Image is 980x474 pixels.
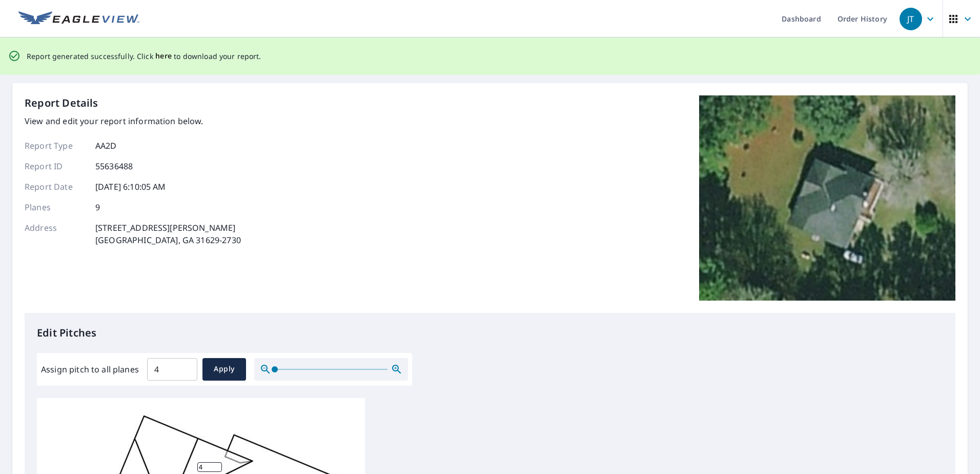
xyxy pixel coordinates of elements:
p: Edit Pitches [37,325,943,341]
label: Assign pitch to all planes [41,363,139,376]
input: 00.0 [147,355,197,384]
img: Top image [699,95,955,301]
p: 55636488 [95,160,133,172]
p: Planes [25,201,86,213]
p: Report Details [25,95,98,111]
img: EV Logo [18,11,139,27]
p: Address [25,222,86,246]
button: Apply [202,358,246,381]
p: Report Type [25,140,86,152]
p: Report generated successfully. Click to download your report. [27,50,261,63]
button: here [155,50,172,63]
p: Report Date [25,181,86,193]
p: [DATE] 6:10:05 AM [95,181,166,193]
p: Report ID [25,160,86,172]
span: Apply [211,363,238,376]
p: View and edit your report information below. [25,115,241,127]
div: JT [900,8,922,30]
p: [STREET_ADDRESS][PERSON_NAME] [GEOGRAPHIC_DATA], GA 31629-2730 [95,222,241,246]
p: AA2D [95,140,117,152]
p: 9 [95,201,100,213]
